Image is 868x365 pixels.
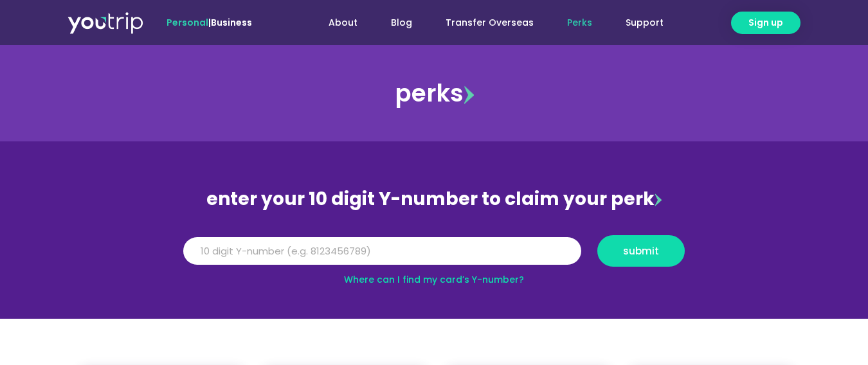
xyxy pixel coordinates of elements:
[623,246,659,256] span: submit
[731,12,800,34] a: Sign up
[177,182,691,216] div: enter your 10 digit Y-number to claim your perk
[550,11,609,35] a: Perks
[597,235,685,267] button: submit
[344,273,524,286] a: Where can I find my card’s Y-number?
[167,16,208,29] span: Personal
[748,16,783,30] span: Sign up
[374,11,429,35] a: Blog
[183,235,685,276] form: Y Number
[312,11,374,35] a: About
[211,16,252,29] a: Business
[429,11,550,35] a: Transfer Overseas
[183,237,581,265] input: 10 digit Y-number (e.g. 8123456789)
[287,11,680,35] nav: Menu
[167,16,252,29] span: |
[609,11,680,35] a: Support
